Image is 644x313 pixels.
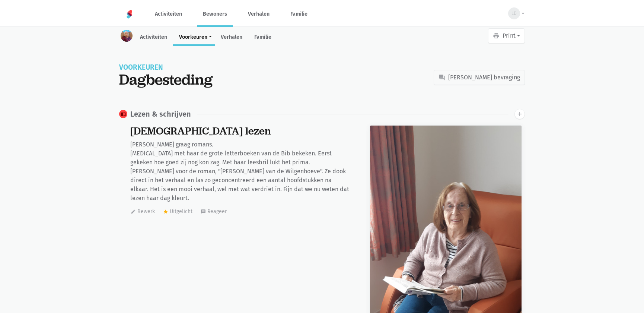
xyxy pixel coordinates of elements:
i: star [163,209,168,214]
i: message [201,209,206,214]
img: resident-image [121,30,133,42]
i: add [516,111,523,117]
div: Dagbesteding [119,71,313,88]
a: Activiteiten [149,1,188,26]
a: Voorkeuren [173,30,215,46]
button: Bewerk [130,206,155,217]
div: [DEMOGRAPHIC_DATA] lezen [130,125,351,137]
a: Bewoners [197,1,233,26]
a: Verhalen [215,30,248,46]
a: Verhalen [242,1,275,26]
div: Lezen & schrijven [130,110,191,118]
i: edit [131,209,136,214]
button: Reageer [200,206,227,217]
button: Print [488,28,525,43]
a: Familie [284,1,313,26]
a: [PERSON_NAME] bevraging [434,70,525,85]
i: question_answer [439,74,445,81]
a: Activiteiten [134,30,173,46]
a: Familie [248,30,277,46]
i: import_contacts [121,111,126,117]
span: LD [511,10,517,17]
i: print [493,32,500,39]
img: Home [125,10,134,19]
div: Voorkeuren [119,64,313,71]
div: [PERSON_NAME] graag romans. [MEDICAL_DATA] met haar de grote letterboeken van de Bib bekeken. Eer... [130,140,351,203]
button: Uitgelicht [163,206,193,217]
button: LD [503,5,525,22]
